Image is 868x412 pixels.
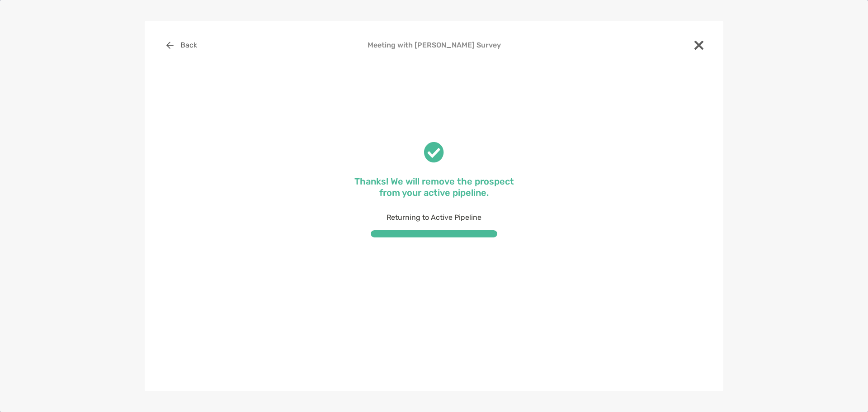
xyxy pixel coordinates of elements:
p: Returning to Active Pipeline [353,212,515,223]
button: Back [159,35,204,55]
h4: Meeting with [PERSON_NAME] Survey [159,41,709,49]
p: Thanks! We will remove the prospect from your active pipeline. [353,176,515,199]
img: check success [424,142,444,163]
img: close modal [694,41,703,50]
img: button icon [166,42,174,49]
